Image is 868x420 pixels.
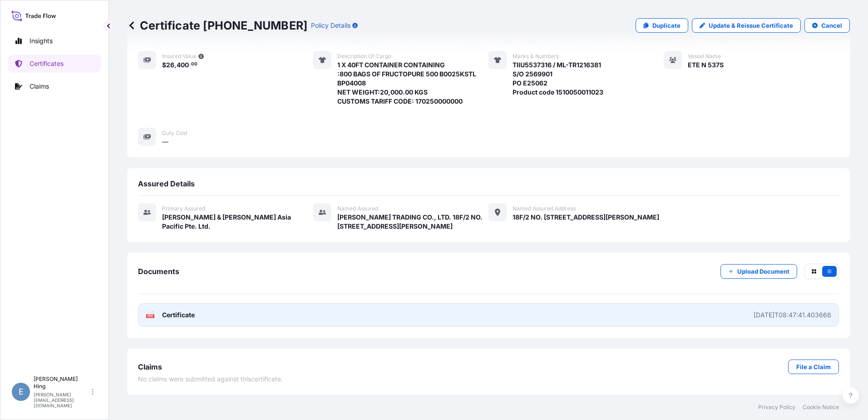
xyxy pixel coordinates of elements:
span: No claims were submitted against this certificate . [138,375,283,384]
span: 00 [191,63,197,66]
a: Insights [8,32,101,50]
a: Privacy Policy [758,404,795,411]
span: Description of cargo [337,53,391,60]
a: File a Claim [788,360,839,374]
p: Policy Details [311,21,350,30]
span: 1 X 40FT CONTAINER CONTAINING :800 BAGS OF FRUCTOPURE 500 B0025KSTL BP04008 NET WEIGHT:20,000.00 ... [337,60,488,106]
a: Claims [8,77,101,95]
span: [PERSON_NAME] & [PERSON_NAME] Asia Pacific Pte. Ltd. [162,213,313,231]
span: — [162,137,168,146]
span: Duty Cost [162,130,187,137]
p: Update & Reissue Certificate [709,21,793,30]
p: Certificate [PHONE_NUMBER] [127,18,307,33]
span: $ [162,62,166,68]
span: Named Assured Address [513,205,576,212]
p: Duplicate [652,21,681,30]
p: Claims [30,82,49,91]
span: Certificate [162,310,195,320]
button: Upload Document [720,264,797,279]
p: [PERSON_NAME][EMAIL_ADDRESS][DOMAIN_NAME] [34,392,90,408]
span: 400 [177,62,189,68]
span: Named Assured [337,205,378,212]
p: [PERSON_NAME] Hing [34,375,90,390]
a: Duplicate [636,18,688,33]
button: Cancel [804,18,850,33]
a: Certificates [8,55,101,73]
span: Marks & Numbers [513,53,559,60]
a: Update & Reissue Certificate [692,18,801,33]
p: Insights [30,36,53,45]
span: [PERSON_NAME] TRADING CO., LTD. 18F/2 NO. [STREET_ADDRESS][PERSON_NAME] [337,213,488,231]
p: Upload Document [737,267,789,276]
span: Insured Value [162,53,197,60]
span: 18F/2 NO. [STREET_ADDRESS][PERSON_NAME] [513,213,659,222]
span: 26 [166,62,174,68]
p: Cancel [821,21,842,30]
div: [DATE]T08:47:41.403666 [754,310,831,320]
span: Documents [138,267,179,276]
text: PDF [148,315,153,318]
span: . [189,63,191,66]
span: , [174,62,177,68]
span: Vessel Name [688,53,721,60]
span: TIIU5537316 / ML-TR1216381 S/O 2569901 PO E25062 Product code 1510050011023 [513,60,603,97]
span: Claims [138,362,162,371]
a: Cookie Notice [803,404,839,411]
p: Certificates [30,59,64,68]
span: E [19,387,24,396]
span: Assured Details [138,179,195,188]
p: File a Claim [796,362,831,371]
span: Primary assured [162,205,205,212]
a: PDFCertificate[DATE]T08:47:41.403666 [138,303,839,327]
span: ETE N 537S [688,60,724,70]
